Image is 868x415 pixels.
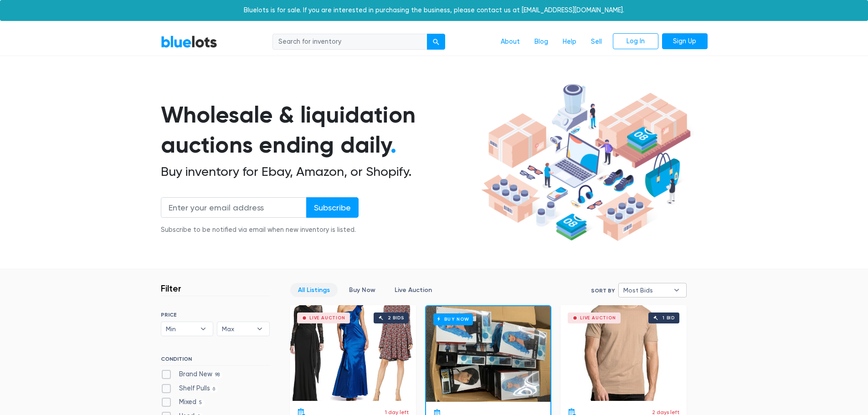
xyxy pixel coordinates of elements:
a: Sell [584,33,609,51]
img: hero-ee84e7d0318cb26816c560f6b4441b76977f77a177738b4e94f68c95b2b83dbb.png [478,80,694,246]
span: Most Bids [623,283,669,297]
a: All Listings [290,283,338,297]
span: Max [222,322,252,336]
b: ▾ [250,322,269,336]
h1: Wholesale & liquidation auctions ending daily [161,100,478,160]
b: ▾ [667,283,686,297]
span: 6 [210,385,218,393]
a: Log In [613,33,658,50]
a: Sign Up [662,33,708,50]
div: Subscribe to be notified via email when new inventory is listed. [161,225,359,235]
label: Shelf Pulls [161,384,218,394]
div: Live Auction [580,316,616,320]
a: Buy Now [426,306,550,402]
span: Min [166,322,196,336]
a: About [493,33,527,51]
a: Live Auction 1 bid [560,305,687,401]
input: Search for inventory [272,34,427,50]
label: Sort By [591,287,615,295]
h3: Filter [161,283,181,294]
div: 2 bids [388,316,404,320]
b: ▾ [194,322,213,336]
span: 98 [212,371,223,379]
div: Live Auction [309,316,345,320]
a: BlueLots [161,35,217,48]
div: 1 bid [663,316,675,320]
span: . [390,131,396,159]
input: Enter your email address [161,197,307,218]
a: Blog [527,33,555,51]
a: Live Auction [387,283,440,297]
input: Subscribe [306,197,359,218]
a: Buy Now [341,283,383,297]
h6: CONDITION [161,356,270,366]
label: Mixed [161,397,205,407]
a: Live Auction 2 bids [290,305,416,401]
a: Help [555,33,584,51]
label: Brand New [161,369,223,379]
span: 5 [196,400,205,407]
h6: PRICE [161,312,270,318]
h2: Buy inventory for Ebay, Amazon, or Shopify. [161,164,478,179]
h6: Buy Now [433,313,473,325]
